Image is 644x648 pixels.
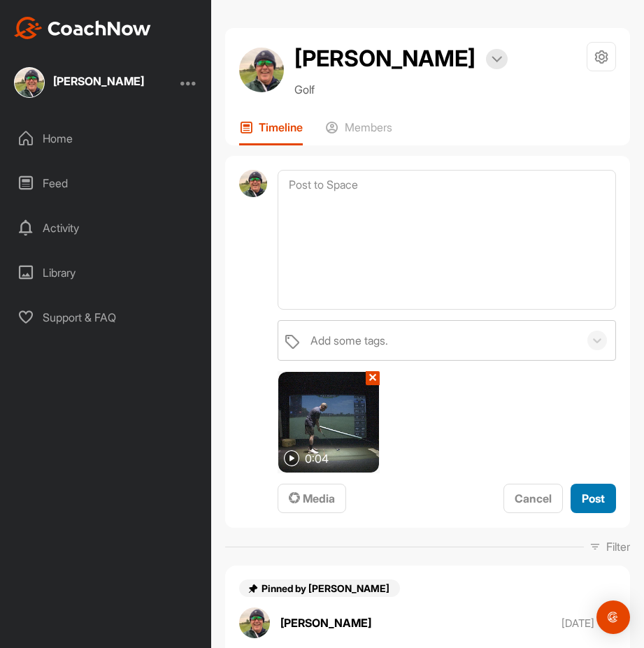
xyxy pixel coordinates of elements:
[289,491,335,505] span: Media
[259,120,303,134] p: Timeline
[280,614,371,631] p: [PERSON_NAME]
[239,48,284,92] img: avatar
[571,484,616,514] button: Post
[492,56,502,63] img: arrow-down
[8,210,205,245] div: Activity
[239,607,270,638] img: avatar
[515,491,552,505] span: Cancel
[14,67,45,98] img: square_e5dfe91757f7884c45a4eae9bfc5f6cc.jpg
[248,583,259,594] img: pin
[53,75,144,87] div: [PERSON_NAME]
[8,255,205,290] div: Library
[284,450,300,466] img: play
[345,120,392,134] p: Members
[310,332,388,349] div: Add some tags.
[239,170,267,198] img: avatar
[294,81,508,98] p: Golf
[8,166,205,201] div: Feed
[294,42,475,75] h2: [PERSON_NAME]
[305,450,329,467] p: 0:04
[366,371,380,385] button: ✕
[14,17,151,39] img: CoachNow
[262,582,392,594] span: Pinned by [PERSON_NAME]
[8,300,205,335] div: Support & FAQ
[596,600,630,634] div: Open Intercom Messenger
[8,121,205,156] div: Home
[503,484,563,514] button: Cancel
[606,538,630,555] p: Filter
[582,491,605,505] span: Post
[278,484,346,514] button: Media
[278,372,379,473] img: thumbnail
[561,617,594,631] p: [DATE]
